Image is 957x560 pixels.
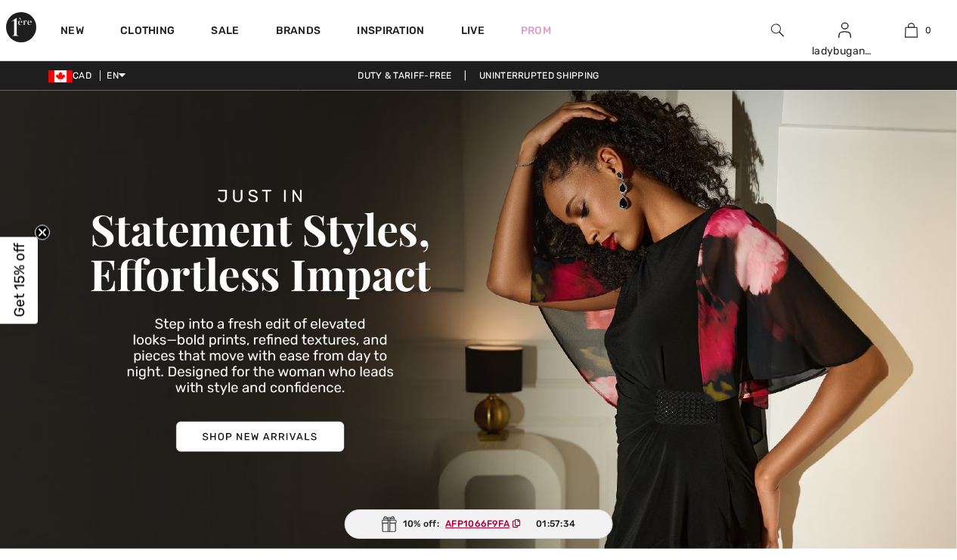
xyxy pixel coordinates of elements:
ins: AFP1066F9FA [445,518,509,529]
a: Sign In [838,23,851,37]
div: ladybugannie1 [812,43,878,59]
a: Prom [521,23,551,39]
a: New [60,24,84,40]
span: Inspiration [357,24,424,40]
span: 01:57:34 [536,517,575,531]
a: Clothing [120,24,175,40]
img: My Bag [905,21,918,39]
a: Brands [276,24,321,40]
img: Gift.svg [382,516,397,532]
span: EN [107,70,125,81]
img: search the website [771,21,784,39]
img: Canadian Dollar [48,70,73,82]
span: CAD [48,70,98,81]
img: My Info [838,21,851,39]
span: Get 15% off [11,243,28,317]
a: Sale [211,24,239,40]
a: Live [461,23,485,39]
div: 10% off: [345,509,613,539]
span: 0 [925,23,931,37]
button: Close teaser [35,224,50,240]
img: 1ère Avenue [6,12,36,42]
a: 0 [878,21,944,39]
